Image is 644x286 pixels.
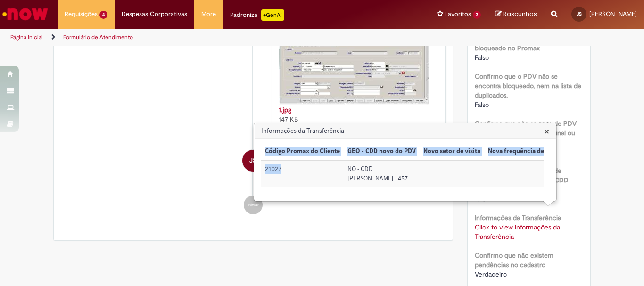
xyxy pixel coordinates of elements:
td: Novo setor de visita: [420,160,484,187]
th: Nova frequência de visita [484,143,565,160]
span: × [544,125,549,138]
img: ServiceNow [1,5,50,24]
td: Código Promax do Cliente: 21027 [261,160,344,187]
span: JS [577,11,582,17]
b: Confirmo que o PDV não se encontra bloqueado, nem na lista de duplicados. [475,72,581,99]
button: Close [544,126,549,136]
div: Padroniza [230,9,284,21]
div: 147 KB [279,105,436,124]
a: Click to view Informações da Transferência [475,223,560,241]
span: [PERSON_NAME] [589,10,637,18]
span: Verdadeiro [475,270,507,278]
th: Novo setor de visita [420,143,484,160]
div: Informações da Transferência [254,123,557,202]
span: Rascunhos [503,9,537,18]
span: 4 [99,11,107,19]
span: More [201,9,216,19]
span: Falso [475,53,489,62]
a: Rascunhos [495,10,537,19]
p: +GenAi [261,9,284,21]
b: Confirmo que não se trata de PDV fechado, PDV consumidor final ou PDV duplicado [475,119,577,147]
div: Jéssica Silva [242,150,264,172]
b: Confirmo que não existem pendências no cadastro [475,251,553,269]
li: Jéssica Silva [61,141,446,186]
a: Página inicial [10,33,43,41]
td: GEO - CDD novo do PDV: NO - CDD Joao Pessoa - 457 [344,160,420,187]
td: Nova frequência de visita: [484,160,565,187]
span: Falso [475,195,489,203]
h3: Informações da Transferência [255,123,556,139]
b: Confirmo que não existe pendências na Inscrição Estadual/CNPJ e que está bloqueado no Promax [475,16,552,52]
th: Código Promax do Cliente [261,143,344,160]
ul: Trilhas de página [7,29,422,46]
span: Requisições [65,9,98,19]
b: Informações da Transferência [475,213,561,222]
span: Favoritos [445,9,471,19]
th: GEO - CDD novo do PDV [344,143,420,160]
span: Falso [475,100,489,109]
a: Formulário de Atendimento [63,33,133,41]
span: 3 [473,11,481,19]
span: Despesas Corporativas [122,9,187,19]
a: 1.jpg [279,106,291,114]
span: JS [249,149,256,172]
